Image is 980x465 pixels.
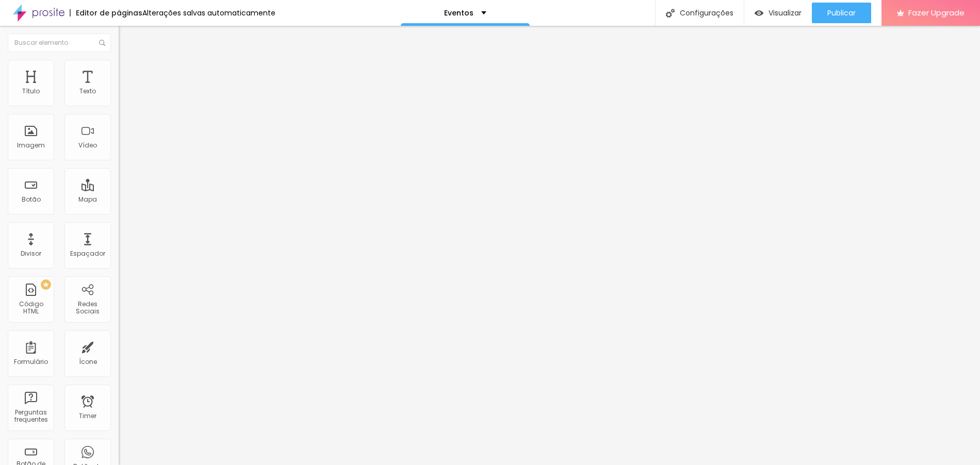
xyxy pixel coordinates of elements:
div: Divisor [21,250,41,257]
input: Buscar elemento [8,34,111,52]
div: Timer [79,412,96,420]
div: Botão [22,196,41,203]
span: Publicar [827,9,856,17]
button: Visualizar [744,3,812,23]
div: Código HTML [10,301,51,315]
div: Título [22,88,40,95]
button: Publicar [812,3,871,23]
div: Formulário [14,358,48,366]
div: Ícone [79,358,97,366]
div: Alterações salvas automaticamente [142,9,275,16]
div: Vídeo [78,142,97,149]
div: Perguntas frequentes [10,409,51,424]
div: Texto [79,88,96,95]
div: Espaçador [70,250,105,257]
div: Imagem [17,142,45,149]
div: Editor de páginas [70,9,142,16]
div: Mapa [78,196,97,203]
div: Redes Sociais [67,301,108,315]
span: Fazer Upgrade [908,8,965,17]
iframe: Editor [119,26,980,465]
img: Icone [666,9,675,18]
img: Icone [99,40,105,46]
span: Visualizar [769,9,802,17]
p: Eventos [444,9,473,16]
img: view-1.svg [755,9,763,18]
